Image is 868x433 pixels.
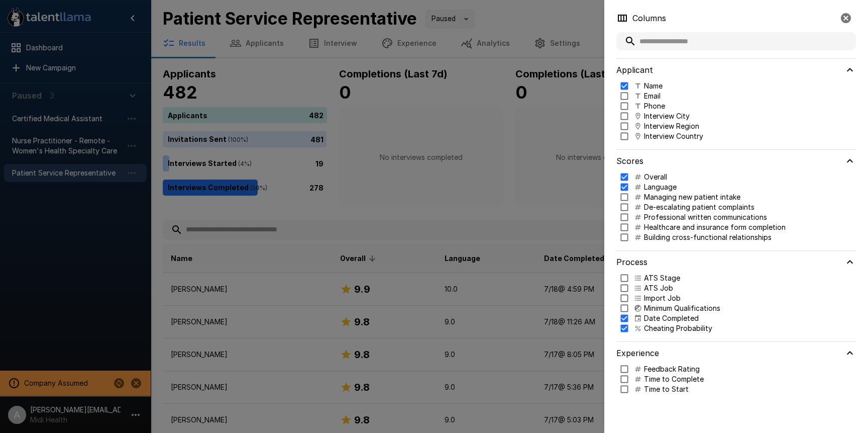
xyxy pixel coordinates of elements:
[644,121,699,131] p: Interview Region
[644,91,661,101] p: Email
[644,374,704,384] p: Time to Complete
[644,303,720,313] p: Minimum Qualifications
[616,154,643,168] h6: Scores
[644,131,703,141] p: Interview Country
[644,232,772,242] p: Building cross-functional relationships
[644,313,699,323] p: Date Completed
[644,192,740,202] p: Managing new patient intake
[644,172,667,182] p: Overall
[644,81,663,91] p: Name
[644,212,767,222] p: Professional written communications
[644,293,681,303] p: Import Job
[644,182,677,192] p: Language
[644,222,786,232] p: Healthcare and insurance form completion
[616,255,647,269] h6: Process
[616,346,659,360] h6: Experience
[644,384,689,394] p: Time to Start
[644,101,665,111] p: Phone
[644,273,680,283] p: ATS Stage
[644,364,700,374] p: Feedback Rating
[644,202,754,212] p: De-escalating patient complaints
[644,283,673,293] p: ATS Job
[644,111,690,121] p: Interview City
[632,12,666,24] p: Columns
[644,323,712,333] p: Cheating Probability
[616,63,653,77] h6: Applicant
